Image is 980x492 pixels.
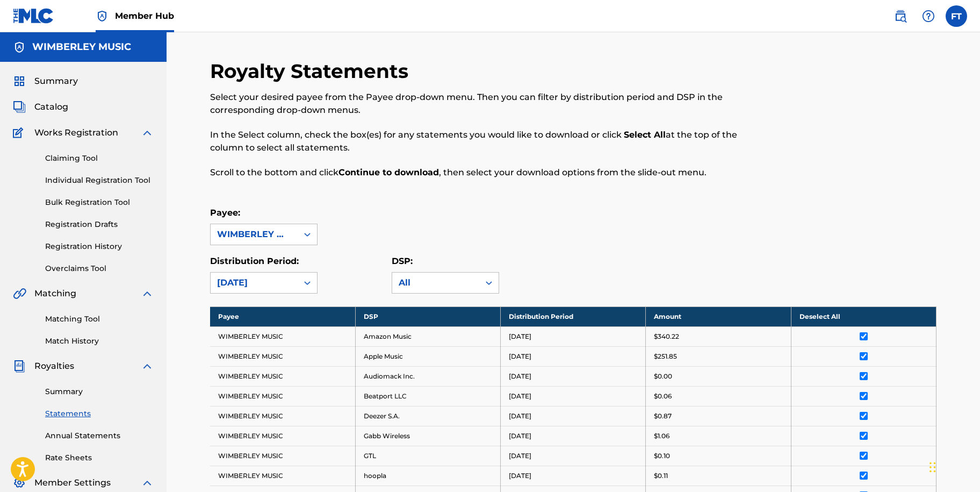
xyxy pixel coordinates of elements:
td: WIMBERLEY MUSIC [210,346,355,366]
td: [DATE] [501,406,646,426]
span: Summary [34,75,78,88]
th: Payee [210,306,355,326]
td: Audiomack Inc. [355,366,500,386]
span: Works Registration [34,126,118,139]
img: Accounts [13,41,26,54]
img: Royalties [13,360,26,373]
img: Catalog [13,101,26,113]
th: DSP [355,306,500,326]
p: $0.11 [654,471,668,481]
p: Scroll to the bottom and click , then select your download options from the slide-out menu. [210,166,769,179]
th: Deselect All [791,306,936,326]
td: GTL [355,446,500,466]
td: Apple Music [355,346,500,366]
div: All [399,276,473,289]
td: WIMBERLEY MUSIC [210,446,355,466]
p: $0.87 [654,411,672,421]
label: DSP: [392,256,413,266]
td: WIMBERLEY MUSIC [210,386,355,406]
img: help [922,10,935,23]
div: [DATE] [217,276,291,289]
strong: Select All [624,130,666,140]
img: expand [141,126,154,139]
th: Distribution Period [501,306,646,326]
img: search [894,10,907,23]
a: SummarySummary [13,75,78,88]
a: Matching Tool [45,313,154,325]
h5: WIMBERLEY MUSIC [32,41,131,53]
a: Rate Sheets [45,452,154,464]
div: Drag [929,451,936,483]
img: Top Rightsholder [96,10,109,23]
td: [DATE] [501,346,646,366]
td: [DATE] [501,466,646,486]
iframe: Chat Widget [926,440,980,492]
img: Works Registration [13,126,27,139]
td: WIMBERLEY MUSIC [210,426,355,446]
iframe: Resource Center [950,324,980,411]
img: expand [141,476,154,489]
a: Annual Statements [45,430,154,441]
span: Royalties [34,360,74,373]
img: Member Settings [13,476,26,489]
a: Match History [45,336,154,347]
td: [DATE] [501,446,646,466]
td: [DATE] [501,326,646,346]
img: Matching [13,287,26,300]
td: [DATE] [501,366,646,386]
p: In the Select column, check the box(es) for any statements you would like to download or click at... [210,129,769,154]
p: $340.22 [654,332,679,341]
label: Distribution Period: [210,256,299,266]
td: WIMBERLEY MUSIC [210,466,355,486]
p: Select your desired payee from the Payee drop-down menu. Then you can filter by distribution peri... [210,91,769,117]
a: Claiming Tool [45,153,154,164]
a: Statements [45,408,154,419]
a: Registration Drafts [45,219,154,230]
td: hoopla [355,466,500,486]
td: [DATE] [501,426,646,446]
img: MLC Logo [13,8,54,24]
td: WIMBERLEY MUSIC [210,406,355,426]
a: Summary [45,386,154,397]
span: Member Hub [115,10,174,22]
img: Summary [13,75,26,88]
a: Registration History [45,241,154,252]
td: Deezer S.A. [355,406,500,426]
div: User Menu [946,5,967,27]
p: $0.00 [654,372,672,381]
img: expand [141,360,154,373]
td: Amazon Music [355,326,500,346]
td: Gabb Wireless [355,426,500,446]
span: Member Settings [34,476,111,489]
img: expand [141,287,154,300]
span: Matching [34,287,76,300]
h2: Royalty Statements [210,59,414,83]
label: Payee: [210,208,240,218]
div: WIMBERLEY MUSIC [217,228,291,241]
p: $251.85 [654,352,677,361]
td: WIMBERLEY MUSIC [210,366,355,386]
p: $0.06 [654,391,672,401]
a: Public Search [890,5,911,27]
strong: Continue to download [338,167,439,177]
span: Catalog [34,101,68,113]
a: Bulk Registration Tool [45,197,154,208]
td: Beatport LLC [355,386,500,406]
a: Overclaims Tool [45,263,154,274]
th: Amount [646,306,791,326]
td: WIMBERLEY MUSIC [210,326,355,346]
div: Help [918,5,939,27]
a: Individual Registration Tool [45,175,154,186]
td: [DATE] [501,386,646,406]
a: CatalogCatalog [13,101,68,113]
p: $1.06 [654,431,669,441]
p: $0.10 [654,451,670,461]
